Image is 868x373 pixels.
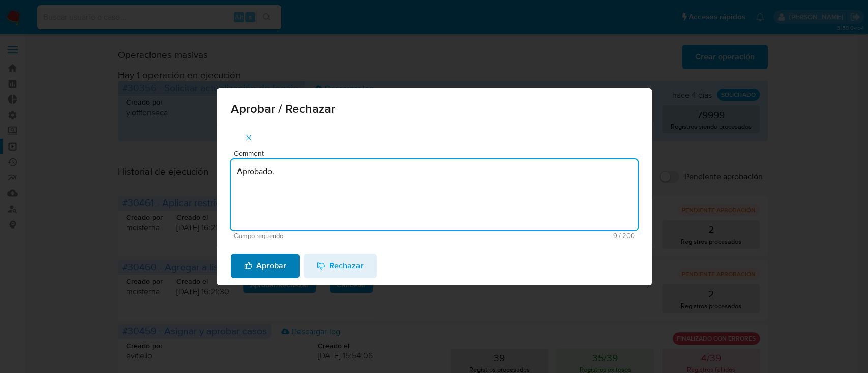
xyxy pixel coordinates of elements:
span: Máximo 200 caracteres [434,232,635,239]
span: Aprobar / Rechazar [231,103,638,115]
button: Rechazar [304,254,377,278]
span: Rechazar [317,255,364,277]
span: Aprobar [244,255,286,277]
textarea: Aprobado. [231,159,638,230]
span: Comment [234,150,641,157]
span: Campo requerido [234,232,434,240]
button: Aprobar [231,254,300,278]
